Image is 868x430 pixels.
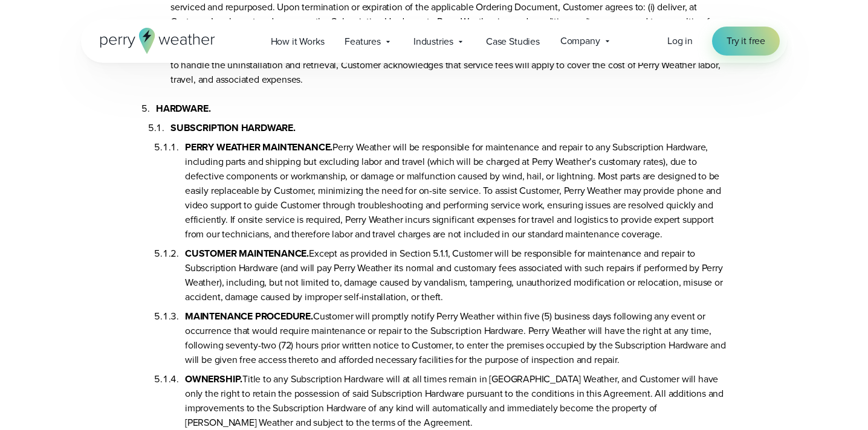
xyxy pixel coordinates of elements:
a: How it Works [261,29,335,54]
li: Title to any Subscription Hardware will at all times remain in [GEOGRAPHIC_DATA] Weather, and Cus... [185,367,727,430]
b: HARDWARE. [156,101,210,115]
span: Features [345,34,381,49]
a: Case Studies [476,29,550,54]
b: MAINTENANCE PROCEDURE. [185,309,313,323]
span: Case Studies [486,34,540,49]
span: Industries [413,34,453,49]
a: Try it free [712,27,780,56]
b: OWNERSHIP. [185,372,242,386]
li: Perry Weather will be responsible for maintenance and repair to any Subscription Hardware, includ... [185,135,727,242]
span: Company [560,34,600,48]
span: Try it free [727,34,765,48]
b: PERRY WEATHER MAINTENANCE. [185,140,332,154]
b: CUSTOMER MAINTENANCE. [185,246,309,260]
b: SUBSCRIPTION HARDWARE. [170,121,296,135]
li: Except as provided in Section 5.1.1, Customer will be responsible for maintenance and repair to S... [185,242,727,304]
span: How it Works [271,34,325,49]
a: Log in [667,34,693,48]
li: Customer will promptly notify Perry Weather within five (5) business days following any event or ... [185,304,727,367]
